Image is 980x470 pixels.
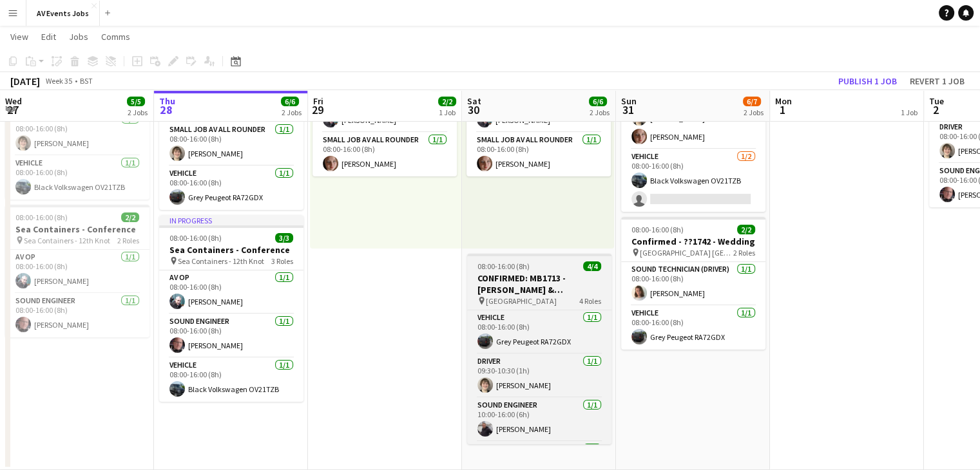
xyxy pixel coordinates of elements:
app-card-role: Driver1/109:30-10:30 (1h)[PERSON_NAME] [467,354,611,398]
app-job-card: 08:00-16:00 (8h)2/2Sea Containers - Conference Sea Containers - 12th Knot2 RolesAV Op1/108:00-16:... [5,205,149,337]
span: 2/2 [737,225,755,234]
app-card-role: Small Job AV All Rounder1/108:00-16:00 (8h)[PERSON_NAME] [312,133,457,176]
app-card-role: Small Job AV All Rounder1/108:00-16:00 (8h)[PERSON_NAME] [5,112,149,156]
a: View [5,28,34,45]
span: 08:00-16:00 (8h) [169,233,222,243]
span: Edit [41,31,56,42]
span: 08:00-16:00 (8h) [631,225,684,234]
span: Sun [621,95,637,107]
app-card-role: Sound Engineer1/110:00-16:00 (6h)[PERSON_NAME] [467,398,611,442]
app-card-role: Vehicle1/108:00-16:00 (8h)Grey Peugeot RA72GDX [467,310,611,354]
span: Fri [313,95,323,107]
div: 2 Jobs [590,108,610,117]
span: Sea Containers - 12th Knot [24,236,110,245]
div: In progress [159,215,303,225]
app-card-role: Sound technician (Driver)1/108:00-16:00 (8h)[PERSON_NAME] [621,262,765,306]
span: Comms [101,31,130,42]
app-card-role: AV Op1/108:00-16:00 (8h)[PERSON_NAME] [159,270,303,314]
span: 27 [3,102,22,117]
h3: Sea Containers - Conference [159,244,303,256]
span: 3/3 [275,233,293,243]
button: AV Events Jobs [26,1,100,26]
div: [DATE] [10,75,40,88]
span: 28 [157,102,175,117]
span: [GEOGRAPHIC_DATA] [486,296,557,306]
span: 2/2 [121,212,139,222]
a: Jobs [64,28,93,45]
h3: Confirmed - ??1742 - Wedding [621,236,765,247]
h3: Sea Containers - Conference [5,223,149,235]
span: 2 Roles [117,236,139,245]
div: BST [80,76,93,86]
span: 4/4 [583,261,601,271]
app-card-role: Vehicle1/108:00-16:00 (8h)Grey Peugeot RA72GDX [621,306,765,350]
app-card-role: Sound Engineer1/108:00-16:00 (8h)[PERSON_NAME] [5,294,149,337]
span: Wed [5,95,22,107]
div: 2 Jobs [744,108,764,117]
span: 2 Roles [733,248,755,258]
span: Thu [159,95,175,107]
span: Sat [467,95,481,107]
span: [GEOGRAPHIC_DATA] [GEOGRAPHIC_DATA] [640,248,733,258]
span: 2 [927,102,944,117]
h3: CONFIRMED: MB1713 - [PERSON_NAME] & [PERSON_NAME] - wedding [467,272,611,296]
span: Sea Containers - 12th Knot [178,256,264,266]
span: 6/7 [743,97,761,106]
app-card-role: Vehicle1/208:00-16:00 (8h)Black Volkswagen OV21TZB [621,149,765,212]
div: 2 Jobs [128,108,148,117]
span: 4 Roles [579,296,601,306]
button: Revert 1 job [905,73,970,89]
span: 08:00-16:00 (8h) [477,261,530,271]
span: 6/6 [589,97,607,106]
span: 08:00-16:00 (8h) [15,212,68,222]
div: 2 Jobs [282,108,302,117]
span: 5/5 [127,97,145,106]
span: 1 [773,102,792,117]
div: 1 Job [901,108,918,117]
app-card-role: Vehicle1/108:00-16:00 (8h)Black Volkswagen OV21TZB [5,156,149,200]
a: Edit [36,28,61,45]
span: 3 Roles [271,256,293,266]
button: Publish 1 job [833,73,902,89]
span: 29 [311,102,323,117]
span: 6/6 [281,97,299,106]
span: View [10,31,28,42]
span: 30 [465,102,481,117]
span: 2/2 [438,97,456,106]
app-card-role: Vehicle1/108:00-16:00 (8h)Grey Peugeot RA72GDX [159,166,303,210]
app-job-card: 08:00-16:00 (8h)4/4CONFIRMED: MB1713 - [PERSON_NAME] & [PERSON_NAME] - wedding [GEOGRAPHIC_DATA]4... [467,254,611,444]
span: 31 [619,102,637,117]
app-job-card: 08:00-16:00 (8h)2/2Confirmed - ??1742 - Wedding [GEOGRAPHIC_DATA] [GEOGRAPHIC_DATA]2 RolesSound t... [621,217,765,350]
a: Comms [96,28,135,45]
app-card-role: Small Job AV All Rounder1/108:00-16:00 (8h)[PERSON_NAME] [159,122,303,166]
app-card-role: AV Op1/108:00-16:00 (8h)[PERSON_NAME] [5,250,149,294]
span: Week 35 [43,76,75,86]
span: Tue [929,95,944,107]
app-card-role: Vehicle1/108:00-16:00 (8h)Black Volkswagen OV21TZB [159,358,303,402]
span: Mon [775,95,792,107]
app-card-role: Small Job AV All Rounder1/108:00-16:00 (8h)[PERSON_NAME] [466,133,611,176]
app-job-card: In progress08:00-16:00 (8h)3/3Sea Containers - Conference Sea Containers - 12th Knot3 RolesAV Op1... [159,215,303,402]
span: Jobs [69,31,88,42]
app-card-role: Sound Engineer1/108:00-16:00 (8h)[PERSON_NAME] [159,314,303,358]
div: 1 Job [439,108,456,117]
